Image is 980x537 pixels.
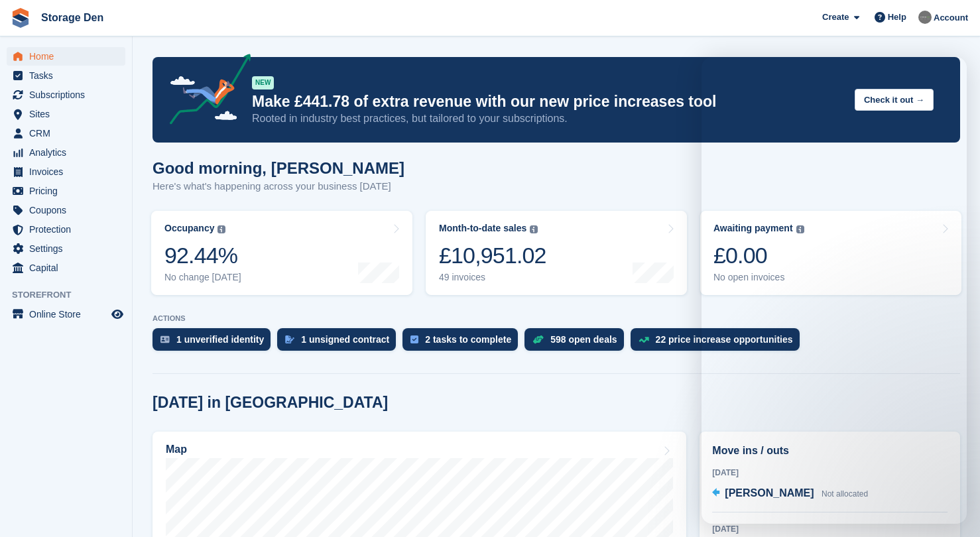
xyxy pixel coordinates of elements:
img: price-adjustments-announcement-icon-8257ccfd72463d97f412b2fc003d46551f7dbcb40ab6d574587a9cd5c0d94... [158,54,251,129]
a: Storage Den [36,7,109,29]
a: menu [7,259,125,277]
a: menu [7,201,125,219]
img: task-75834270c22a3079a89374b754ae025e5fb1db73e45f91037f5363f120a921f8.svg [410,335,418,343]
span: Pricing [29,182,109,200]
span: Help [888,11,906,24]
a: menu [7,105,125,123]
img: stora-icon-8386f47178a22dfd0bd8f6a31ec36ba5ce8667c1dd55bd0f319d3a0aa187defe.svg [11,8,31,28]
span: Subscriptions [29,86,109,104]
div: 22 price increase opportunities [656,334,793,345]
a: menu [7,162,125,181]
img: verify_identity-adf6edd0f0f0b5bbfe63781bf79b02c33cf7c696d77639b501bdc392416b5a36.svg [160,335,170,343]
a: menu [7,239,125,258]
a: 2 tasks to complete [402,328,524,357]
div: Month-to-date sales [439,223,526,234]
img: contract_signature_icon-13c848040528278c33f63329250d36e43548de30e8caae1d1a13099fd9432cc5.svg [285,335,294,343]
iframe: Intercom live chat [702,57,967,524]
a: 598 open deals [524,328,630,357]
img: price_increase_opportunities-93ffe204e8149a01c8c9dc8f82e8f89637d9d84a8eef4429ea346261dce0b2c0.svg [639,337,649,343]
a: menu [7,124,125,143]
span: Coupons [29,201,109,219]
a: menu [7,220,125,239]
div: £10,951.02 [439,242,546,269]
span: Create [822,11,849,24]
h2: [DATE] in [GEOGRAPHIC_DATA] [153,394,388,412]
div: NEW [252,76,274,89]
div: Occupancy [164,223,214,234]
a: menu [7,86,125,104]
span: Invoices [29,162,109,181]
p: Rooted in industry best practices, but tailored to your subscriptions. [252,111,844,126]
img: icon-info-grey-7440780725fd019a000dd9b08b2336e03edf1995a4989e88bcd33f0948082b44.svg [530,225,538,233]
div: [DATE] [712,523,948,535]
span: Sites [29,105,109,123]
p: ACTIONS [153,314,960,323]
a: menu [7,66,125,85]
h1: Good morning, [PERSON_NAME] [153,159,404,177]
h2: Map [166,444,187,455]
img: icon-info-grey-7440780725fd019a000dd9b08b2336e03edf1995a4989e88bcd33f0948082b44.svg [217,225,225,233]
a: menu [7,143,125,162]
span: CRM [29,124,109,143]
div: 49 invoices [439,272,546,283]
div: 1 unsigned contract [301,334,389,345]
div: 2 tasks to complete [425,334,511,345]
span: Storefront [12,288,132,302]
p: Here's what's happening across your business [DATE] [153,179,404,194]
span: Protection [29,220,109,239]
div: No change [DATE] [164,272,241,283]
span: Online Store [29,305,109,324]
span: Analytics [29,143,109,162]
a: 22 price increase opportunities [631,328,806,357]
span: Settings [29,239,109,258]
p: Make £441.78 of extra revenue with our new price increases tool [252,92,844,111]
a: 1 unverified identity [153,328,277,357]
a: menu [7,305,125,324]
a: Month-to-date sales £10,951.02 49 invoices [426,211,687,295]
div: 598 open deals [550,334,617,345]
span: Capital [29,259,109,277]
div: 92.44% [164,242,241,269]
span: Account [934,11,968,25]
a: Occupancy 92.44% No change [DATE] [151,211,412,295]
div: 1 unverified identity [176,334,264,345]
a: menu [7,47,125,66]
a: Preview store [109,306,125,322]
a: menu [7,182,125,200]
a: 1 unsigned contract [277,328,402,357]
span: Home [29,47,109,66]
img: Brian Barbour [918,11,932,24]
span: Tasks [29,66,109,85]
a: Awaiting payment £0.00 No open invoices [700,211,961,295]
img: deal-1b604bf984904fb50ccaf53a9ad4b4a5d6e5aea283cecdc64d6e3604feb123c2.svg [532,335,544,344]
